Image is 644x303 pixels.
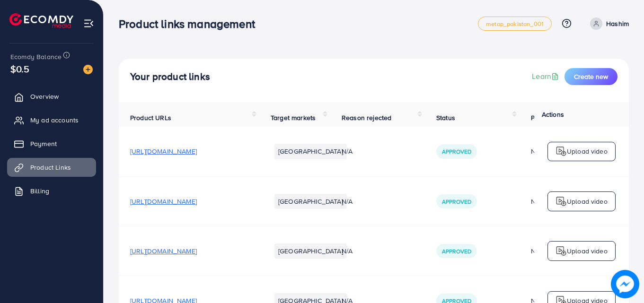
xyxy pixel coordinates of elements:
span: Product video [531,113,573,122]
div: N/A [531,197,598,206]
li: [GEOGRAPHIC_DATA] [274,144,347,159]
p: Upload video [567,146,608,157]
div: N/A [531,246,598,256]
img: image [83,65,93,74]
span: Reason rejected [342,113,391,122]
span: Create new [574,72,608,81]
img: logo [556,146,567,157]
p: Upload video [567,245,608,257]
a: Payment [7,134,96,153]
button: Create new [565,68,618,85]
div: N/A [531,147,598,156]
span: Status [436,113,455,122]
img: logo [556,196,567,207]
span: Product URLs [130,113,171,122]
span: Overview [30,92,59,101]
span: N/A [342,147,353,156]
p: Hashim [606,18,629,29]
span: $0.5 [10,62,30,76]
a: Learn [532,71,561,82]
span: Ecomdy Balance [10,52,62,61]
img: logo [556,245,567,257]
img: logo [9,13,73,28]
span: [URL][DOMAIN_NAME] [130,147,197,156]
span: N/A [342,246,353,256]
span: Approved [442,198,471,206]
span: Approved [442,247,471,255]
h3: Product links management [119,17,263,31]
span: Actions [542,110,564,119]
img: menu [83,18,94,29]
span: [URL][DOMAIN_NAME] [130,197,197,206]
h4: Your product links [130,71,210,83]
a: Hashim [586,17,629,30]
a: Overview [7,87,96,106]
span: Payment [30,139,57,148]
img: image [611,270,639,298]
a: metap_pakistan_001 [478,17,552,31]
span: Billing [30,186,49,196]
p: Upload video [567,196,608,207]
span: Product Links [30,163,71,172]
a: My ad accounts [7,111,96,130]
a: Billing [7,182,96,200]
span: N/A [342,197,353,206]
li: [GEOGRAPHIC_DATA] [274,194,347,209]
a: Product Links [7,158,96,177]
li: [GEOGRAPHIC_DATA] [274,243,347,259]
span: Target markets [271,113,316,122]
span: [URL][DOMAIN_NAME] [130,246,197,256]
span: Approved [442,147,471,156]
span: My ad accounts [30,115,79,125]
span: metap_pakistan_001 [486,21,544,27]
